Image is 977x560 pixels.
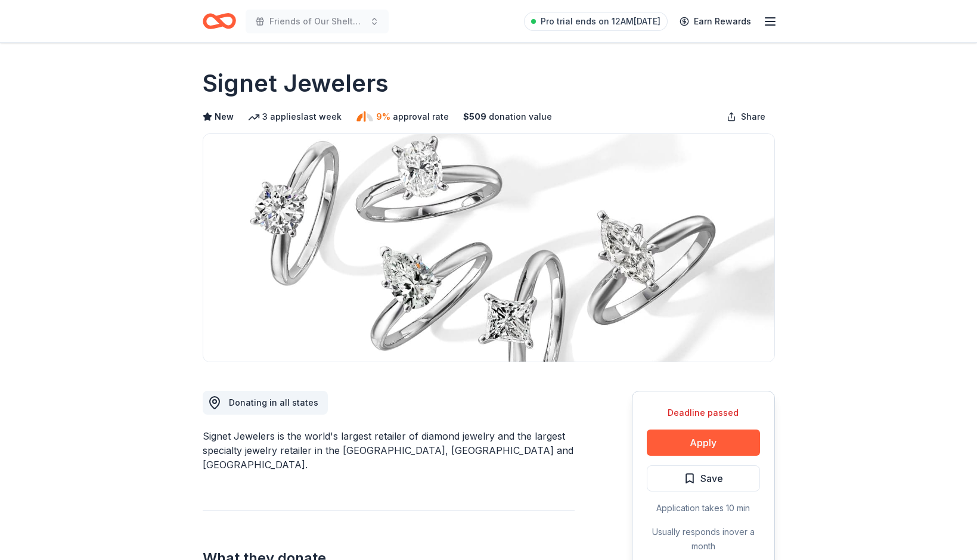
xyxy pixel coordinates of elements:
a: Pro trial ends on 12AM[DATE] [524,12,668,31]
button: Share [717,105,775,129]
span: Save [700,471,723,486]
div: Signet Jewelers is the world's largest retailer of diamond jewelry and the largest specialty jewe... [203,429,575,472]
span: donation value [489,110,552,124]
div: Application takes 10 min [647,501,760,515]
h1: Signet Jewelers [203,67,389,100]
a: Home [203,7,236,35]
img: Image for Signet Jewelers [203,134,774,362]
span: approval rate [393,110,449,124]
span: Pro trial ends on 12AM[DATE] [541,14,660,29]
a: Earn Rewards [672,11,758,32]
span: 9% [376,110,390,124]
span: Friends of Our Shelter Dogs Poker Run [269,14,365,29]
button: Apply [647,430,760,456]
div: 3 applies last week [248,110,342,124]
button: Save [647,465,760,491]
div: Deadline passed [647,406,760,420]
span: Share [741,110,765,124]
span: Donating in all states [229,397,318,407]
div: Usually responds in over a month [647,525,760,553]
button: Friends of Our Shelter Dogs Poker Run [246,10,389,33]
span: New [215,110,234,124]
span: $ 509 [463,110,486,124]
